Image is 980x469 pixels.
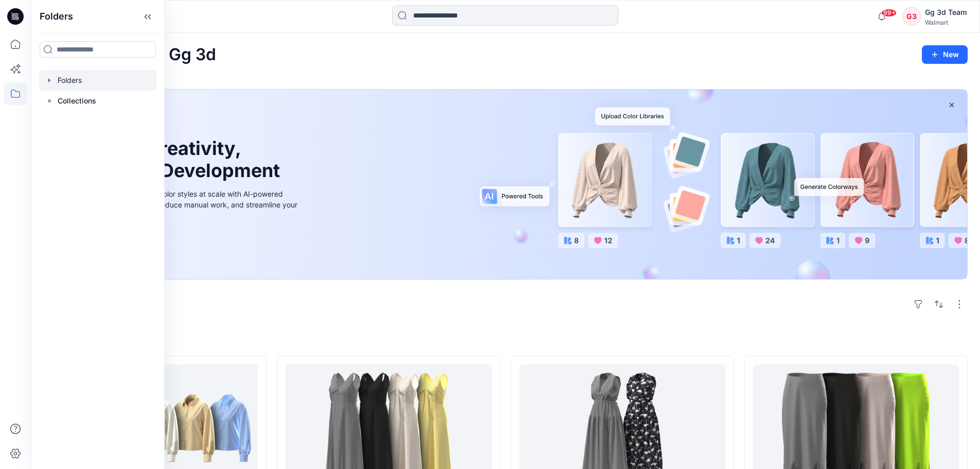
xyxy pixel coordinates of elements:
[68,233,300,254] a: Discover more
[68,137,284,182] h1: Unleash Creativity, Speed Up Development
[922,45,968,64] button: New
[58,95,96,107] p: Collections
[68,188,300,221] div: Explore ideas faster and recolor styles at scale with AI-powered tools that boost creativity, red...
[925,19,967,26] div: Walmart
[902,7,921,26] div: G3
[881,9,897,17] span: 99+
[925,6,967,19] div: Gg 3d Team
[43,333,968,345] h4: Styles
